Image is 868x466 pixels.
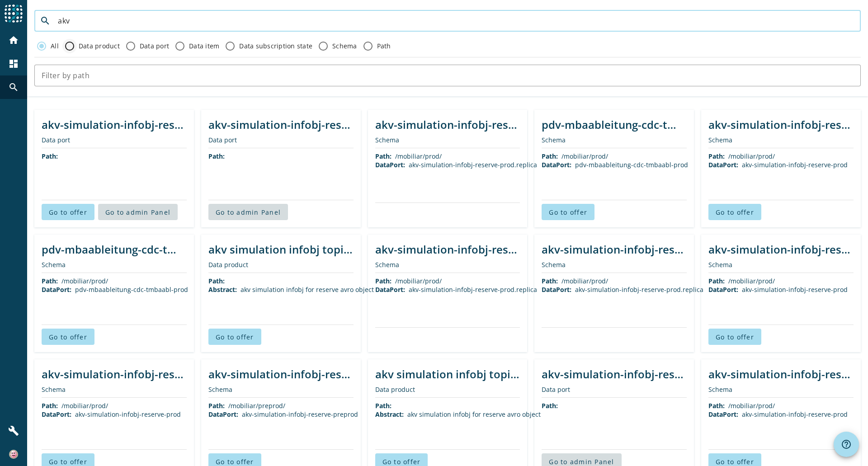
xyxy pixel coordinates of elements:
span: Path: [208,152,225,160]
div: Schema [208,385,354,394]
span: Go to offer [549,208,587,217]
label: Path [375,42,391,51]
div: akv-simulation-infobj-reserve-prod.replica [375,242,520,257]
div: akv-simulation-infobj-reserve-prod [75,410,181,419]
mat-icon: help_outline [841,439,852,450]
mat-icon: search [34,15,56,26]
div: akv-simulation-infobj-reserve-prod [742,410,848,419]
span: DataPort: [42,285,71,294]
span: Path: [375,277,392,285]
div: /mobiliar/prod/ [561,152,608,160]
div: akv-simulation-infobj-reserve-prod [742,160,848,169]
span: Path: [42,277,58,285]
div: akv-simulation-infobj-reserve-preprod [242,410,358,419]
button: Go to admin Panel [98,204,178,220]
div: Schema [708,385,854,394]
button: Go to offer [42,204,94,220]
span: DataPort: [208,410,238,419]
div: Schema [42,260,187,269]
div: Schema [42,385,187,394]
span: Go to offer [716,208,754,217]
div: akv-simulation-infobj-reserve-prod.replica [409,285,537,294]
div: Schema [542,136,687,144]
button: Go to offer [208,329,261,345]
div: /mobiliar/prod/ [395,152,442,160]
button: Go to offer [542,204,594,220]
div: Schema [542,260,687,269]
div: Data product [208,260,354,269]
label: Data port [138,42,169,51]
div: pdv-mbaableitung-cdc-tmbaabl-prod [75,285,188,294]
span: Go to admin Panel [216,208,281,217]
span: DataPort: [375,285,405,294]
label: Data product [77,42,120,51]
span: Path: [708,401,725,410]
div: akv-simulation-infobj-reserve-prod [708,117,854,132]
div: /mobiliar/prod/ [728,277,775,285]
span: Go to offer [49,208,87,217]
span: Abstract: [208,285,237,294]
span: DataPort: [542,160,571,169]
img: e1c89a595bf15ecf1c82e381c30a2d29 [9,450,18,459]
span: DataPort: [542,285,571,294]
div: Data product [375,385,520,394]
div: Schema [375,136,520,144]
span: Go to offer [716,333,754,341]
span: Path: [42,401,58,410]
div: akv-simulation-infobj-reserve-prod [42,367,187,381]
span: Path: [542,152,558,160]
span: Go to offer [216,333,254,341]
div: Data port [42,136,187,144]
span: Go to admin Panel [549,457,614,466]
div: akv simulation infobj topic for reserve [375,367,520,381]
span: Path: [708,277,725,285]
div: akv-simulation-infobj-reserve-prod [42,117,187,132]
div: akv-simulation-infobj-reserve-prod.replica [375,117,520,132]
div: akv simulation infobj for reserve avro object [407,410,541,419]
button: Go to offer [42,329,94,345]
span: Path: [208,277,225,285]
label: Data subscription state [237,42,312,51]
div: akv-simulation-infobj-reserve-prod [708,367,854,381]
span: Path: [42,152,58,160]
label: Data item [187,42,219,51]
span: Go to offer [49,333,87,341]
button: Go to admin Panel [208,204,288,220]
div: akv-simulation-infobj-reserve-preprod [208,367,354,381]
span: DataPort: [708,285,738,294]
div: akv simulation infobj topic for reserve [208,242,354,257]
div: akv-simulation-infobj-reserve-prod.replica [542,367,687,381]
span: Go to admin Panel [105,208,170,217]
div: Data port [542,385,687,394]
span: DataPort: [708,160,738,169]
div: Schema [375,260,520,269]
img: spoud-logo.svg [5,5,23,23]
button: Go to offer [708,204,761,220]
div: /mobiliar/prod/ [561,277,608,285]
div: /mobiliar/preprod/ [228,401,285,410]
div: /mobiliar/prod/ [61,401,108,410]
div: akv simulation infobj for reserve avro object [241,285,374,294]
span: Path: [708,152,725,160]
span: Go to offer [716,457,754,466]
span: Go to offer [382,457,421,466]
mat-icon: build [8,425,19,436]
div: /mobiliar/prod/ [61,277,108,285]
div: /mobiliar/prod/ [395,277,442,285]
div: akv-simulation-infobj-reserve-prod.replica [575,285,703,294]
span: Go to offer [216,457,254,466]
span: Path: [375,401,392,410]
div: Schema [708,260,854,269]
span: DataPort: [42,410,71,419]
span: Path: [208,401,225,410]
span: Path: [542,277,558,285]
div: akv-simulation-infobj-reserve-prod.replica [409,160,537,169]
div: akv-simulation-infobj-reserve-prod [708,242,854,257]
label: Schema [330,42,357,51]
div: pdv-mbaableitung-cdc-tmbaabl-prod [42,242,187,257]
div: Schema [708,136,854,144]
div: pdv-mbaableitung-cdc-tmbaabl-prod [542,117,687,132]
div: /mobiliar/prod/ [728,401,775,410]
div: akv-simulation-infobj-reserve-prod.replica [542,242,687,257]
div: akv-simulation-infobj-reserve-preprod.replica [208,117,354,132]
